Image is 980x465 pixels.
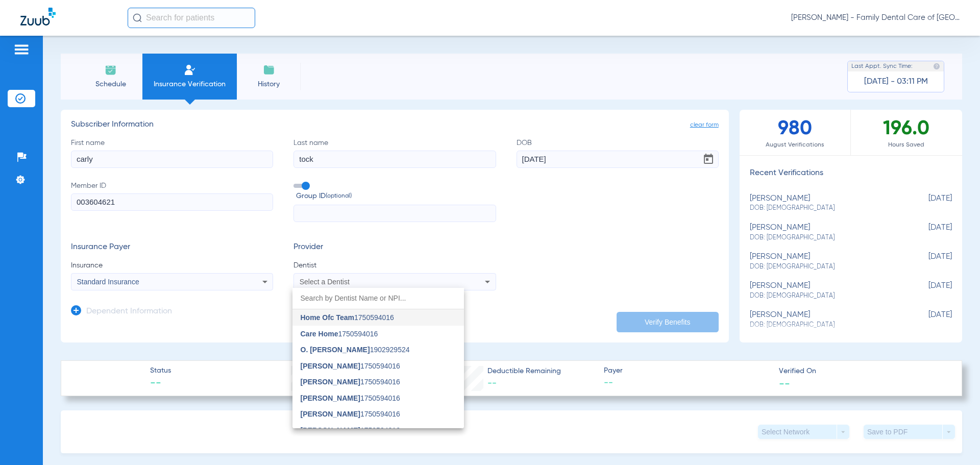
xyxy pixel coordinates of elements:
span: 1750594016 [301,362,400,370]
span: 1750594016 [301,330,378,337]
span: [PERSON_NAME] [301,378,360,386]
span: 1750594016 [301,395,400,402]
span: Care Home [301,330,338,338]
span: [PERSON_NAME] [301,394,360,402]
input: dropdown search [292,288,464,309]
span: 1750594016 [301,410,400,418]
span: 1750594016 [301,378,400,385]
span: 1750594016 [301,314,394,321]
span: O. [PERSON_NAME] [301,346,370,354]
span: [PERSON_NAME] [301,410,360,418]
span: 1902929524 [301,346,410,353]
span: [PERSON_NAME] [301,362,360,370]
span: Home Ofc Team [301,313,355,322]
span: [PERSON_NAME] [301,426,360,434]
span: 1750594016 [301,427,400,434]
